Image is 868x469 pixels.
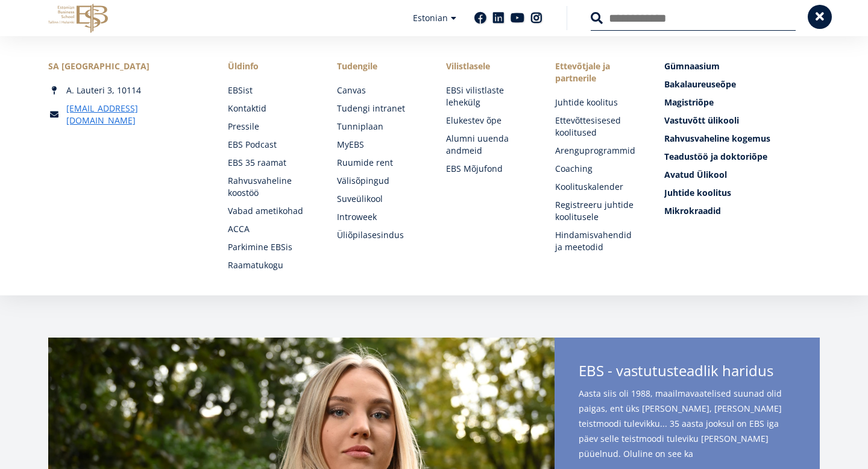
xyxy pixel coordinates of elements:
a: Tudengi intranet [337,102,422,115]
a: Vastuvõtt ülikooli [664,115,820,127]
a: Ettevõttesisesed koolitused [555,115,640,139]
a: Juhtide koolitus [555,96,640,109]
a: EBS 35 raamat [228,157,313,169]
span: Mikrokraadid [664,205,721,216]
a: Avatud Ülikool [664,169,820,181]
a: Magistriõpe [664,96,820,109]
a: Teadustöö ja doktoriõpe [664,151,820,163]
a: Youtube [511,12,524,24]
a: Tunniplaan [337,121,422,133]
a: Kontaktid [228,102,313,115]
span: Ettevõtjale ja partnerile [555,60,640,84]
a: [EMAIL_ADDRESS][DOMAIN_NAME] [66,102,204,127]
span: Teadustöö ja doktoriõpe [664,151,767,162]
span: Magistriõpe [664,96,714,108]
span: Avatud Ülikool [664,169,727,180]
a: Välisõpingud [337,175,422,187]
div: A. Lauteri 3, 10114 [48,84,204,96]
a: EBSist [228,84,313,96]
a: Registreeru juhtide koolitusele [555,199,640,223]
a: Instagram [530,12,542,24]
a: Rahvusvaheline koostöö [228,175,313,199]
a: Arenguprogrammid [555,145,640,157]
a: Mikrokraadid [664,205,820,217]
span: Vilistlasele [446,60,531,72]
a: EBSi vilistlaste lehekülg [446,84,531,109]
a: Introweek [337,211,422,223]
a: MyEBS [337,139,422,151]
a: Suveülikool [337,193,422,205]
a: Juhtide koolitus [664,187,820,199]
span: Juhtide koolitus [664,187,731,198]
span: vastutusteadlik [616,360,719,380]
a: Vabad ametikohad [228,205,313,217]
span: - [608,360,612,380]
a: Hindamisvahendid ja meetodid [555,229,640,253]
a: EBS Mõjufond [446,163,531,175]
a: Parkimine EBSis [228,241,313,253]
span: Üldinfo [228,60,313,72]
a: Linkedin [492,12,505,24]
span: Rahvusvaheline kogemus [664,133,770,144]
a: EBS Podcast [228,139,313,151]
span: EBS [579,360,604,380]
a: Tudengile [337,60,422,72]
span: Bakalaureuseõpe [664,78,736,90]
a: Alumni uuenda andmeid [446,133,531,157]
a: Raamatukogu [228,259,313,271]
span: Vastuvõtt ülikooli [664,115,739,126]
a: Elukestev õpe [446,115,531,127]
a: ACCA [228,223,313,235]
a: Gümnaasium [664,60,820,72]
div: SA [GEOGRAPHIC_DATA] [48,60,204,72]
a: Koolituskalender [555,181,640,193]
a: Canvas [337,84,422,96]
span: Gümnaasium [664,60,720,72]
a: Rahvusvaheline kogemus [664,133,820,145]
a: Bakalaureuseõpe [664,78,820,90]
a: Coaching [555,163,640,175]
a: Pressile [228,121,313,133]
span: haridus [722,360,773,380]
a: Facebook [474,12,486,24]
a: Üliõpilasesindus [337,229,422,241]
a: Ruumide rent [337,157,422,169]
